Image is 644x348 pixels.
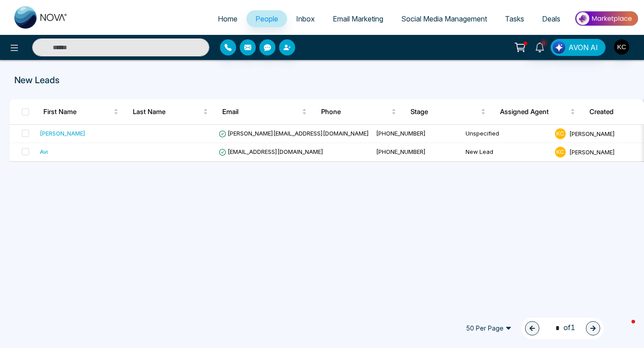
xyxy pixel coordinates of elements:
[222,106,300,117] span: Email
[505,14,524,23] span: Tasks
[401,14,487,23] span: Social Media Management
[321,106,390,117] span: Phone
[219,130,369,137] span: [PERSON_NAME][EMAIL_ADDRESS][DOMAIN_NAME]
[462,125,551,143] td: Unspecified
[614,318,635,339] iframe: Intercom live chat
[551,39,606,56] button: AVON AI
[569,148,615,155] span: [PERSON_NAME]
[209,10,246,27] a: Home
[500,106,568,117] span: Assigned Agent
[287,10,324,27] a: Inbox
[296,14,315,23] span: Inbox
[555,147,566,157] span: K C
[493,99,582,124] th: Assigned Agent
[126,99,215,124] th: Last Name
[215,99,314,124] th: Email
[376,130,426,137] span: [PHONE_NUMBER]
[462,143,551,161] td: New Lead
[392,10,496,27] a: Social Media Management
[324,10,392,27] a: Email Marketing
[550,322,575,334] span: of 1
[574,8,639,29] img: Market-place.gif
[36,99,126,124] th: First Name
[533,10,569,27] a: Deals
[246,10,287,27] a: People
[14,6,68,29] img: Nova CRM Logo
[333,14,383,23] span: Email Marketing
[540,39,548,47] span: 6
[568,42,598,53] span: AVON AI
[219,148,323,155] span: [EMAIL_ADDRESS][DOMAIN_NAME]
[542,14,560,23] span: Deals
[376,148,426,155] span: [PHONE_NUMBER]
[496,10,533,27] a: Tasks
[133,106,201,117] span: Last Name
[553,41,565,54] img: Lead Flow
[460,321,518,335] span: 50 Per Page
[403,99,493,124] th: Stage
[40,147,48,156] div: Avi
[314,99,403,124] th: Phone
[40,129,85,138] div: [PERSON_NAME]
[411,106,479,117] span: Stage
[255,14,278,23] span: People
[529,39,551,55] a: 6
[614,39,629,55] img: User Avatar
[218,14,237,23] span: Home
[569,130,615,137] span: [PERSON_NAME]
[14,73,630,87] p: New Leads
[43,106,112,117] span: First Name
[555,128,566,139] span: K C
